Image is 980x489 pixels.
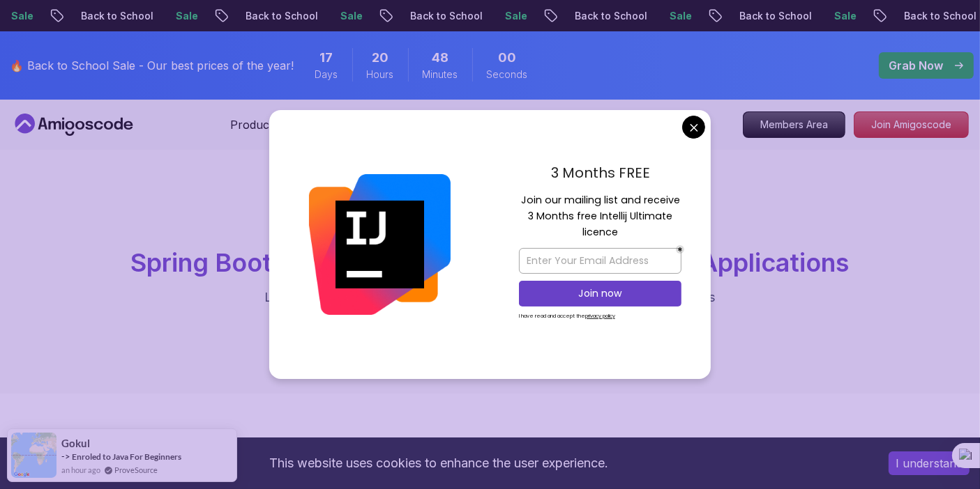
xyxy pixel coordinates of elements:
[423,68,458,81] span: Minutes
[10,57,294,74] p: 🔥 Back to School Sale - Our best prices of the year!
[743,111,845,138] a: Members Area
[744,112,845,137] p: Members Area
[230,116,295,144] button: Products
[114,464,158,476] a: ProveSource
[61,464,100,476] span: an hour ago
[329,9,374,23] p: Sale
[372,48,389,68] span: 20 Hours
[854,111,969,138] a: Join Amigoscode
[564,9,658,23] p: Back to School
[487,68,528,81] span: Seconds
[889,451,970,475] button: Accept cookies
[315,68,338,81] span: Days
[823,9,868,23] p: Sale
[230,116,278,133] p: Products
[72,451,181,462] a: Enroled to Java For Beginners
[432,48,448,68] span: 48 Minutes
[320,48,333,68] span: 17 Days
[367,68,394,81] span: Hours
[256,288,725,327] p: Learn to build production-grade Java applications using Spring Boot. Includes REST APIs, database...
[11,433,56,478] img: provesource social proof notification image
[70,9,165,23] p: Back to School
[494,9,538,23] p: Sale
[234,9,329,23] p: Back to School
[889,57,944,74] p: Grab Now
[165,9,209,23] p: Sale
[498,48,516,68] span: 0 Seconds
[658,9,703,23] p: Sale
[399,9,494,23] p: Back to School
[131,247,850,278] span: Spring Boot Courses for Building Scalable Java Applications
[854,112,968,137] p: Join Amigoscode
[61,437,90,449] span: Gokul
[61,451,70,462] span: ->
[10,448,868,479] div: This website uses cookies to enhance the user experience.
[728,9,823,23] p: Back to School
